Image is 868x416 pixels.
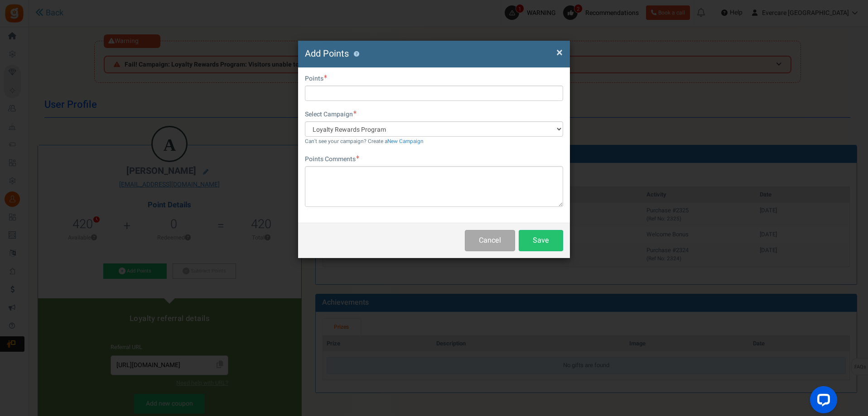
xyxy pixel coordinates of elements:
button: Cancel [465,230,515,251]
button: Save [519,230,563,251]
button: ? [353,51,359,57]
label: Points Comments [305,155,359,164]
span: × [556,44,563,61]
span: Add Points [305,47,349,60]
a: New Campaign [387,138,424,145]
label: Points [305,74,327,83]
small: Can't see your campaign? Create a [305,138,424,145]
label: Select Campaign [305,110,357,119]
